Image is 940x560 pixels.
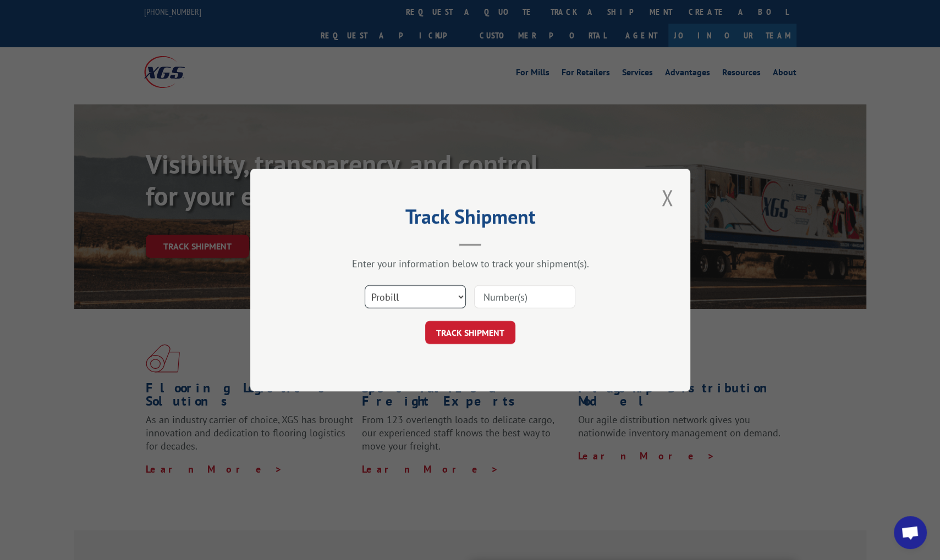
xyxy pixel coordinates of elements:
[474,285,575,308] input: Number(s)
[425,321,515,344] button: TRACK SHIPMENT
[305,257,635,270] div: Enter your information below to track your shipment(s).
[305,209,635,230] h2: Track Shipment
[894,516,927,549] a: Open chat
[658,182,677,213] button: Close modal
